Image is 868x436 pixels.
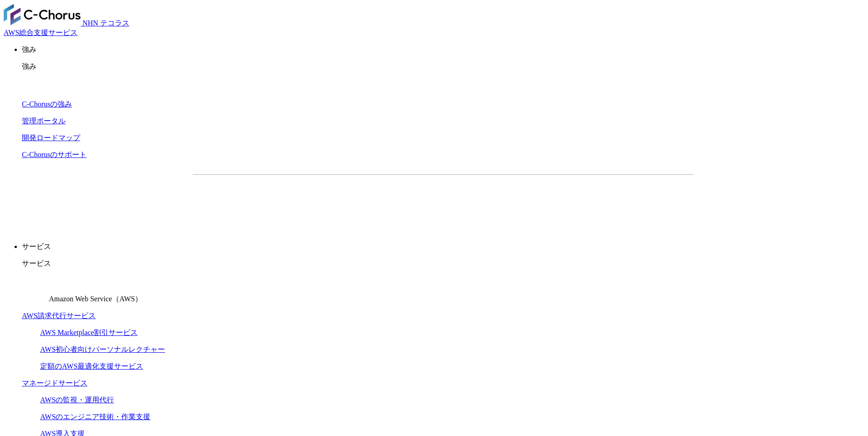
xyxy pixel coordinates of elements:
a: 資料を請求する [292,189,439,212]
p: 強み [22,62,864,71]
a: マネージドサービス [22,379,87,387]
a: AWS Marketplace割引サービス [40,329,138,336]
span: Amazon Web Service（AWS） [49,295,142,303]
a: まずは相談する [448,189,595,212]
a: AWSのエンジニア技術・作業支援 [40,413,150,421]
a: 管理ポータル [22,117,66,125]
img: 矢印 [424,199,431,203]
p: 強み [22,45,864,55]
a: 開発ロードマップ [22,134,80,142]
a: AWS総合支援サービス C-Chorus NHN テコラスAWS総合支援サービス [4,19,129,36]
a: C-Chorusのサポート [22,151,87,158]
img: AWS総合支援サービス C-Chorus [4,4,81,25]
img: 矢印 [580,199,587,203]
a: C-Chorusの強み [22,100,72,108]
a: AWSの監視・運用代行 [40,396,114,404]
p: サービス [22,259,864,269]
img: Amazon Web Service（AWS） [22,276,47,301]
a: AWS初心者向けパーソナルレクチャー [40,345,165,353]
a: AWS請求代行サービス [22,312,96,319]
a: 定額のAWS最適化支援サービス [40,362,143,370]
p: サービス [22,242,864,252]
